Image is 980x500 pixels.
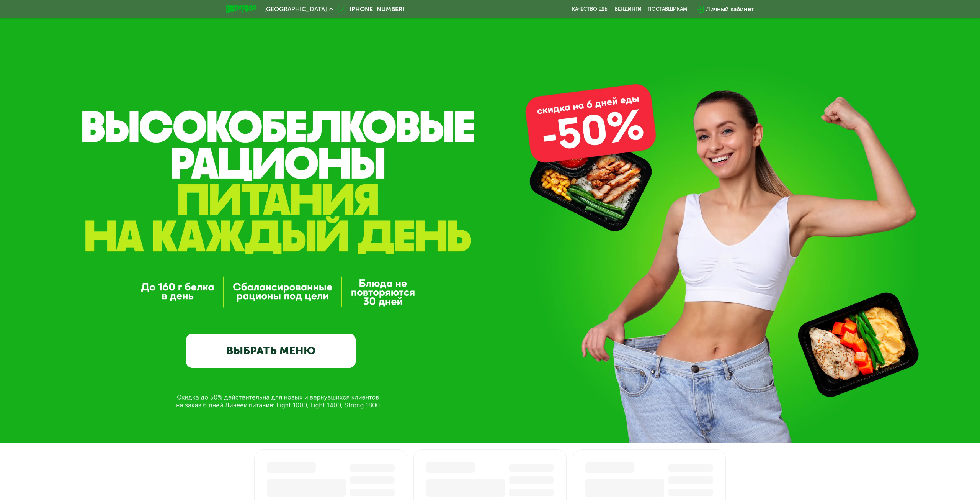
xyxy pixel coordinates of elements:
a: [PHONE_NUMBER] [337,5,404,14]
a: Качество еды [572,6,609,12]
a: Вендинги [615,6,642,12]
div: поставщикам [648,6,687,12]
div: Личный кабинет [706,5,754,14]
a: ВЫБРАТЬ МЕНЮ [186,334,356,368]
span: [GEOGRAPHIC_DATA] [264,6,327,12]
